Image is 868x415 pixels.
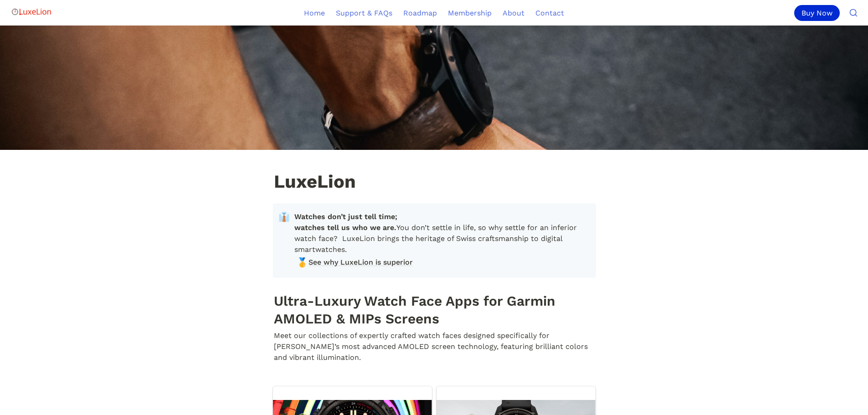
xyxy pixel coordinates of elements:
a: Buy Now [794,5,843,21]
h1: Ultra-Luxury Watch Face Apps for Garmin AMOLED & MIPs Screens [273,291,596,329]
h1: LuxeLion [273,172,596,194]
img: Logo [11,3,52,21]
span: You don’t settle in life, so why settle for an inferior watch face? LuxeLion brings the heritage ... [294,211,588,255]
p: Meet our collections of expertly crafted watch faces designed specifically for [PERSON_NAME]’s mo... [273,329,596,364]
span: 🥇 [297,257,306,266]
span: See why LuxeLion is superior [308,257,413,268]
span: 👔 [278,211,290,222]
div: Buy Now [794,5,840,21]
strong: Watches don’t just tell time; watches tell us who we are. [294,212,400,232]
a: 🥇See why LuxeLion is superior [294,256,588,269]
